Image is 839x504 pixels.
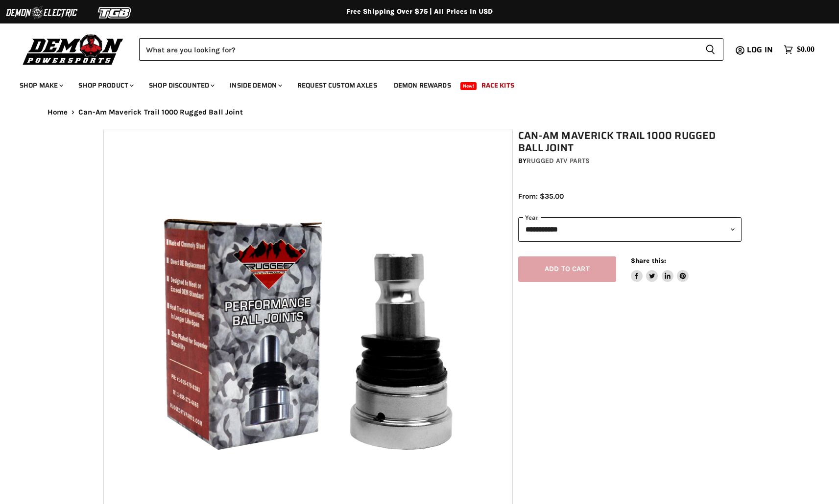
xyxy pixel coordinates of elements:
[631,257,666,264] span: Share this:
[386,75,458,95] a: Demon Rewards
[142,75,220,95] a: Shop Discounted
[222,75,288,95] a: Inside Demon
[518,156,742,166] div: by
[71,75,140,95] a: Shop Product
[78,3,152,22] img: TGB Logo 2
[139,38,723,61] form: Product
[139,38,697,61] input: Search
[518,130,742,154] h1: Can-Am Maverick Trail 1000 Rugged Ball Joint
[12,71,812,95] ul: Main menu
[474,75,522,95] a: Race Kits
[697,38,723,61] button: Search
[78,108,243,116] span: Can-Am Maverick Trail 1000 Rugged Ball Joint
[797,45,815,54] span: $0.00
[631,256,689,282] aside: Share this:
[28,108,812,116] nav: Breadcrumbs
[743,46,779,54] a: Log in
[12,75,69,95] a: Shop Make
[28,7,812,16] div: Free Shipping Over $75 | All Prices In USD
[460,82,477,90] span: New!
[779,43,819,57] a: $0.00
[527,157,590,165] a: Rugged ATV Parts
[5,3,78,22] img: Demon Electric Logo 2
[747,44,773,56] span: Log in
[518,217,742,241] select: year
[290,75,384,95] a: Request Custom Axles
[20,32,127,67] img: Demon Powersports
[48,108,68,116] a: Home
[518,192,564,201] span: From: $35.00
